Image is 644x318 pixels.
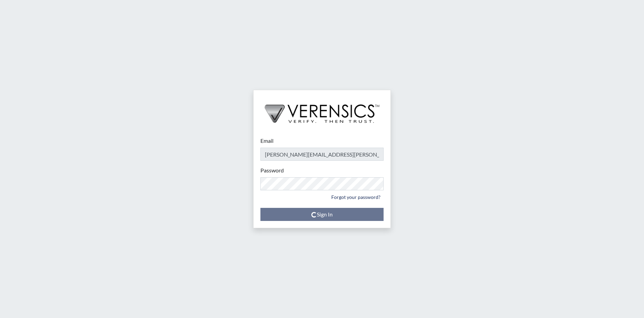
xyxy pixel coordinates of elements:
label: Password [260,166,284,174]
input: Email [260,148,384,161]
a: Forgot your password? [328,192,384,202]
button: Sign In [260,208,384,221]
img: logo-wide-black.2aad4157.png [254,90,390,130]
label: Email [260,137,273,145]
